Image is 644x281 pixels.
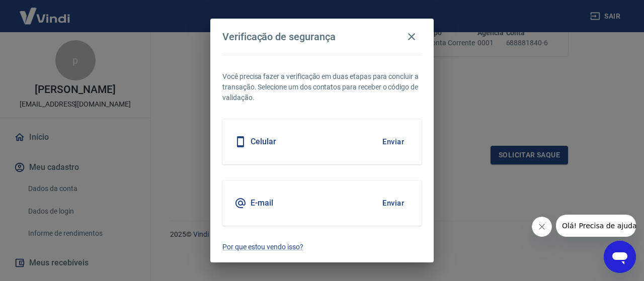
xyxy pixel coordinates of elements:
[251,137,276,147] h5: Celular
[251,198,273,208] h5: E-mail
[377,131,410,152] button: Enviar
[532,217,552,237] iframe: Fechar mensagem
[377,193,410,214] button: Enviar
[222,242,422,252] a: Por que estou vendo isso?
[556,215,636,237] iframe: Mensagem da empresa
[222,31,336,43] h4: Verificação de segurança
[222,71,422,103] p: Você precisa fazer a verificação em duas etapas para concluir a transação. Selecione um dos conta...
[604,241,636,273] iframe: Botão para abrir a janela de mensagens
[6,7,85,15] span: Olá! Precisa de ajuda?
